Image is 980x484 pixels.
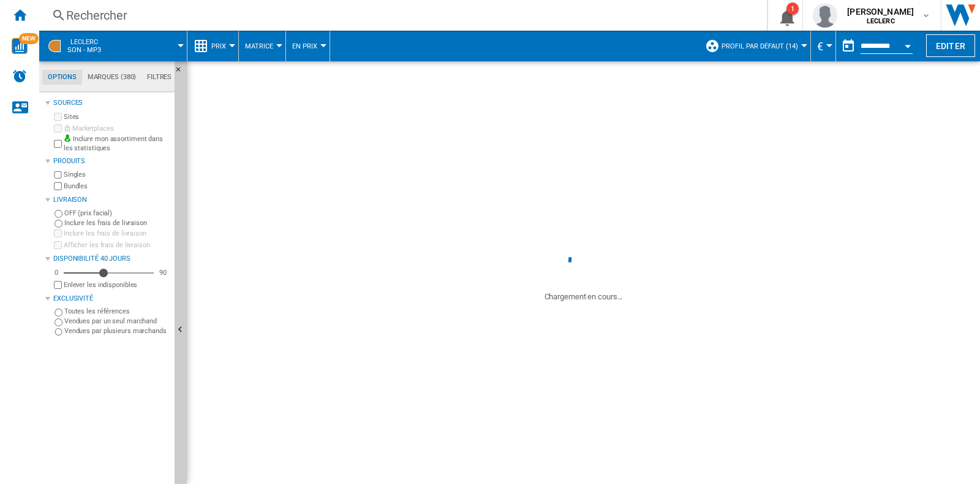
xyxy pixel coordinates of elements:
input: Bundles [54,182,62,190]
button: LECLERCSon - mp3 [67,31,113,61]
label: Enlever les indisponibles [64,280,170,290]
label: Toutes les références [64,307,170,316]
input: Singles [54,171,62,179]
div: 0 [51,268,61,277]
div: Profil par défaut (14) [705,31,804,61]
md-slider: Disponibilité [64,267,154,279]
label: OFF (prix facial) [64,209,170,218]
md-tab-item: Marques (380) [82,70,141,85]
span: Prix [211,42,226,50]
label: Afficher les frais de livraison [64,240,170,250]
input: OFF (prix facial) [55,210,62,218]
button: md-calendar [836,34,861,58]
button: En Prix [292,31,323,61]
label: Bundles [64,182,170,191]
span: [PERSON_NAME] [847,6,914,18]
input: Marketplaces [54,125,62,133]
span: Matrice [245,42,273,50]
button: Editer [926,34,975,57]
div: Livraison [53,195,170,205]
img: mysite-bg-18x18.png [64,134,71,142]
span: Profil par défaut (14) [722,42,798,50]
div: LECLERCSon - mp3 [45,31,181,61]
img: wise-card.svg [12,38,28,54]
label: Inclure les frais de livraison [64,229,170,238]
div: Produits [53,156,170,166]
span: € [817,40,823,53]
md-tab-item: Options [42,70,82,85]
label: Inclure les frais de livraison [64,218,170,228]
button: Masquer [175,61,189,83]
input: Vendues par un seul marchand [55,318,62,326]
input: Inclure les frais de livraison [54,229,62,237]
ng-transclude: Chargement en cours... [545,292,623,301]
button: Profil par défaut (14) [722,31,804,61]
b: LECLERC [867,17,895,25]
md-tab-item: Filtres [141,70,177,85]
div: 1 [786,2,799,15]
input: Inclure mon assortiment dans les statistiques [54,136,62,152]
button: Prix [211,31,232,61]
md-menu: Currency [811,31,836,61]
span: NEW [19,33,39,44]
button: € [817,31,829,61]
span: LECLERC:Son - mp3 [67,38,101,54]
div: Disponibilité 40 Jours [53,254,170,264]
div: Prix [194,31,232,61]
button: Matrice [245,31,279,61]
div: 90 [156,268,170,277]
input: Afficher les frais de livraison [54,241,62,249]
div: Exclusivité [53,294,170,304]
label: Singles [64,170,170,179]
label: Vendues par plusieurs marchands [64,326,170,336]
input: Toutes les références [55,309,62,317]
img: alerts-logo.svg [12,69,27,83]
div: Sources [53,98,170,108]
input: Inclure les frais de livraison [55,220,62,228]
label: Inclure mon assortiment dans les statistiques [64,134,170,153]
span: En Prix [292,42,317,50]
label: Vendues par un seul marchand [64,317,170,326]
img: profile.jpg [813,3,837,28]
label: Marketplaces [64,124,170,133]
input: Sites [54,113,62,121]
div: Rechercher [66,7,735,24]
input: Afficher les frais de livraison [54,281,62,289]
label: Sites [64,112,170,121]
button: Open calendar [897,33,919,55]
input: Vendues par plusieurs marchands [55,328,62,336]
